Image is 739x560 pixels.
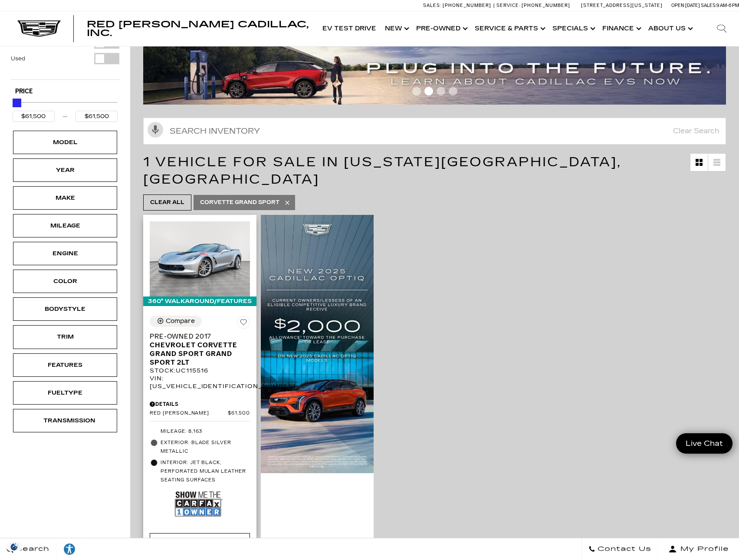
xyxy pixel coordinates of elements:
[443,3,491,8] span: [PHONE_NUMBER]
[470,11,548,46] a: Service & Parts
[200,197,279,208] span: Corvette Grand Sport
[17,20,61,37] img: Cadillac Dark Logo with Cadillac White Text
[13,543,49,555] span: Search
[412,11,470,46] a: Pre-Owned
[13,409,117,432] div: TransmissionTransmission
[150,533,250,557] div: Start Your Deal
[4,542,24,551] img: Opt-Out Icon
[423,3,493,8] a: Sales: [PHONE_NUMBER]
[150,332,243,341] span: Pre-Owned 2017
[581,3,663,8] a: [STREET_ADDRESS][US_STATE]
[716,3,739,8] span: 9 AM-6 PM
[56,543,82,556] div: Explore your accessibility options
[449,87,457,96] span: Go to slide 4
[143,296,256,306] div: 360° WalkAround/Features
[522,3,570,8] span: [PHONE_NUMBER]
[644,11,696,46] a: About Us
[13,186,117,210] div: MakeMake
[496,3,520,8] span: Service:
[237,316,250,332] button: Save Vehicle
[43,165,87,175] div: Year
[13,131,117,154] div: ModelModel
[671,3,700,8] span: Open [DATE]
[161,458,250,484] span: Interior: JET BLACK, PERFORATED MULAN LEATHER SEATING SURFACES
[228,410,250,417] span: $61,500
[150,375,250,390] div: VIN: [US_VEHICLE_IDENTIFICATION_NUMBER]
[150,410,228,417] span: Red [PERSON_NAME]
[43,277,87,286] div: Color
[681,438,727,448] span: Live Chat
[175,488,223,520] img: Show Me the CARFAX 1-Owner Badge
[148,122,163,138] svg: Click to toggle on voice search
[13,242,117,265] div: EngineEngine
[11,54,25,63] label: Used
[87,19,309,38] span: Red [PERSON_NAME] Cadillac, Inc.
[161,438,250,456] span: Exterior: BLADE SILVER METALLIC
[13,325,117,349] div: TrimTrim
[15,88,115,96] h5: Price
[43,304,87,314] div: Bodystyle
[412,87,421,96] span: Go to slide 1
[548,11,598,46] a: Specials
[13,158,117,182] div: YearYear
[143,154,621,187] span: 1 Vehicle for Sale in [US_STATE][GEOGRAPHIC_DATA], [GEOGRAPHIC_DATA]
[150,400,250,408] div: Pricing Details - Pre-Owned 2017 Chevrolet Corvette Grand Sport Grand Sport 2LT
[11,37,119,79] div: Filter by Vehicle Type
[701,3,716,8] span: Sales:
[150,332,250,367] a: Pre-Owned 2017Chevrolet Corvette Grand Sport Grand Sport 2LT
[437,87,445,96] span: Go to slide 3
[87,20,309,37] a: Red [PERSON_NAME] Cadillac, Inc.
[43,138,87,147] div: Model
[4,542,24,551] section: Click to Open Cookie Consent Modal
[423,3,441,8] span: Sales:
[43,249,87,258] div: Engine
[13,270,117,293] div: ColorColor
[43,332,87,342] div: Trim
[150,221,250,296] img: 2017 Chevrolet Corvette Grand Sport Grand Sport 2LT
[150,426,250,437] li: Mileage: 8,163
[150,316,202,327] button: Compare Vehicle
[13,214,117,237] div: MileageMileage
[581,538,658,560] a: Contact Us
[13,297,117,321] div: BodystyleBodystyle
[677,543,729,555] span: My Profile
[13,111,55,122] input: Minimum
[13,96,118,122] div: Price
[676,433,732,454] a: Live Chat
[13,99,21,107] div: Maximum Price
[595,543,651,555] span: Contact Us
[143,118,726,145] input: Search Inventory
[381,11,412,46] a: New
[150,410,250,417] a: Red [PERSON_NAME] $61,500
[13,353,117,377] div: FeaturesFeatures
[76,111,118,122] input: Maximum
[150,341,243,367] span: Chevrolet Corvette Grand Sport Grand Sport 2LT
[43,360,87,370] div: Features
[13,381,117,405] div: FueltypeFueltype
[43,221,87,231] div: Mileage
[493,3,572,8] a: Service: [PHONE_NUMBER]
[43,193,87,203] div: Make
[166,317,195,325] div: Compare
[56,538,83,560] a: Explore your accessibility options
[43,416,87,425] div: Transmission
[424,87,433,96] span: Go to slide 2
[598,11,644,46] a: Finance
[150,367,250,375] div: Stock : UC115516
[143,42,732,105] img: ev-blog-post-banners4
[318,11,381,46] a: EV Test Drive
[658,538,739,560] button: Open user profile menu
[43,388,87,398] div: Fueltype
[150,197,184,208] span: Clear All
